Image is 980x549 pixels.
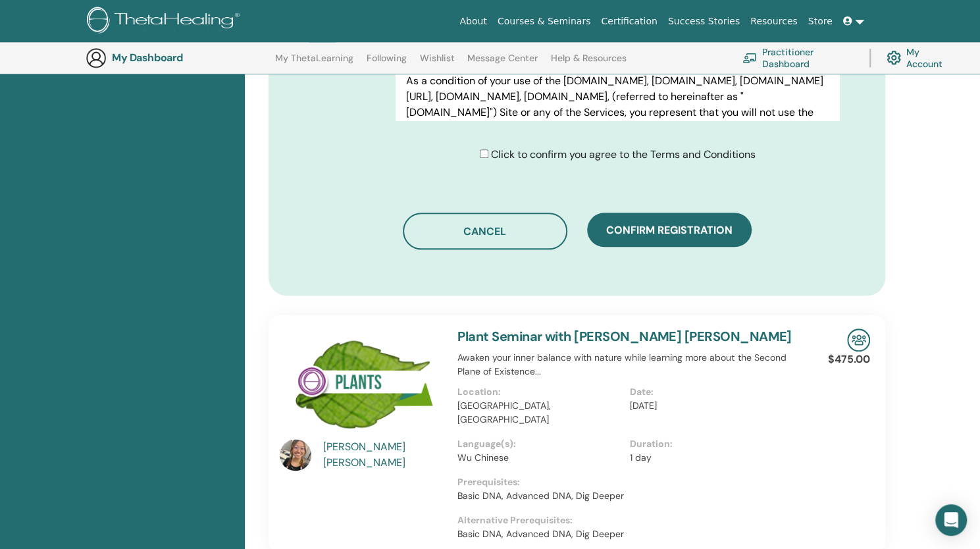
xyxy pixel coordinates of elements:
p: 1 day [630,451,794,465]
img: Plant Seminar [280,328,442,442]
p: Awaken your inner balance with nature while learning more about the Second Plane of Existence... [457,351,802,379]
a: Certification [596,9,662,34]
a: Resources [745,9,803,34]
a: Plant Seminar with [PERSON_NAME] [PERSON_NAME] [457,328,791,345]
div: Open Intercom Messenger [935,504,967,536]
p: Location: [457,385,621,399]
button: Confirm registration [587,213,752,247]
p: Alternative Prerequisites: [457,513,802,527]
p: Basic DNA, Advanced DNA, Dig Deeper [457,527,802,541]
a: Courses & Seminars [492,9,596,34]
a: Success Stories [663,9,745,34]
a: About [454,9,492,34]
p: Date: [630,385,794,399]
a: My Account [887,43,953,72]
button: Cancel [403,213,567,249]
img: chalkboard-teacher.svg [742,53,757,63]
p: Language(s): [457,437,621,451]
a: My ThetaLearning [275,53,353,74]
p: [GEOGRAPHIC_DATA], [GEOGRAPHIC_DATA] [457,399,621,427]
span: Click to confirm you agree to the Terms and Conditions [491,147,756,161]
p: Wu Chinese [457,451,621,465]
span: Cancel [463,224,506,238]
h3: My Dashboard [112,51,244,64]
p: Duration: [630,437,794,451]
a: Message Center [467,53,538,74]
img: default.jpg [280,439,311,471]
p: Basic DNA, Advanced DNA, Dig Deeper [457,489,802,503]
p: As a condition of your use of the [DOMAIN_NAME], [DOMAIN_NAME], [DOMAIN_NAME][URL], [DOMAIN_NAME]... [406,73,829,152]
img: cog.svg [887,47,901,68]
span: Confirm registration [606,223,733,237]
p: [DATE] [630,399,794,413]
img: generic-user-icon.jpg [86,47,107,68]
p: $475.00 [828,352,870,367]
a: Help & Resources [551,53,627,74]
a: Practitioner Dashboard [742,43,854,72]
p: Prerequisites: [457,475,802,489]
a: Wishlist [420,53,455,74]
img: logo.png [87,7,244,36]
a: Following [367,53,407,74]
img: In-Person Seminar [847,328,870,352]
a: [PERSON_NAME] [PERSON_NAME] [323,439,445,471]
a: Store [803,9,838,34]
